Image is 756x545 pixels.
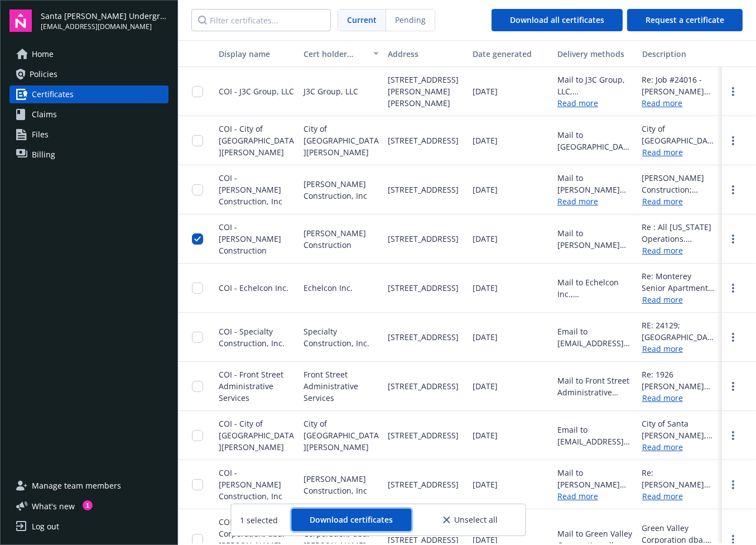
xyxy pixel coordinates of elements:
a: more [726,281,740,295]
a: more [726,232,740,246]
div: Re: Job #24016 - [PERSON_NAME] Assisted Living Facility - [STREET_ADDRESS][PERSON_NAME] J3C Group... [642,74,718,97]
span: [DATE] [473,184,498,195]
span: Santa [PERSON_NAME] Underground Paving [41,10,168,22]
span: [STREET_ADDRESS] [388,135,459,146]
button: Request a certificate [627,9,743,31]
span: Claims [32,106,57,123]
a: Files [9,126,168,144]
span: COI - Specialty Construction, Inc. [219,326,285,348]
span: [STREET_ADDRESS] [388,184,459,195]
div: Re: [PERSON_NAME] Residence [STREET_ADDRESS][PERSON_NAME] Santa [PERSON_NAME] Construction, Inc i... [642,467,718,490]
span: What ' s new [32,500,75,512]
span: Manage team members [32,477,121,495]
span: [DATE] [473,429,498,441]
div: Email to [EMAIL_ADDRESS][DOMAIN_NAME] [557,424,633,447]
input: Toggle Row Selected [192,233,203,245]
div: RE: 24129; [GEOGRAPHIC_DATA] - [GEOGRAPHIC_DATA][PERSON_NAME] Retail Improvement Specialty Constr... [642,319,718,343]
span: [DATE] [473,380,498,392]
span: [STREET_ADDRESS][PERSON_NAME][PERSON_NAME] [388,74,464,109]
button: Date generated [468,40,553,67]
a: Read more [642,490,718,502]
div: Mail to Echelcon Inc., [STREET_ADDRESS] [557,276,633,300]
a: Read more [557,196,598,207]
a: Read more [642,343,718,355]
span: Certificates [32,85,74,103]
a: Read more [642,195,718,207]
a: more [726,134,740,147]
span: Policies [30,65,57,83]
a: Policies [9,65,168,83]
div: Address [388,48,464,60]
span: Specialty Construction, Inc. [304,326,379,349]
a: Home [9,45,168,63]
a: Read more [642,245,718,256]
input: Filter certificates... [191,9,331,31]
a: more [726,85,740,98]
div: Re: Monterey Senior Apartments - [STREET_ADDRESS][PERSON_NAME] Echelcon Inc. and the Owner UPMO S... [642,270,718,294]
input: Toggle Row Selected [192,430,203,441]
span: Home [32,45,54,63]
div: [PERSON_NAME] Construction; [STREET_ADDRESS] LLC (Owner) and Blue Water Construction Inc are incl... [642,172,718,195]
input: Toggle Row Selected [192,283,203,294]
span: Pending [386,9,435,31]
span: [STREET_ADDRESS] [388,429,459,441]
span: COI - [PERSON_NAME] Construction [219,222,281,256]
input: Toggle Row Selected [192,381,203,392]
a: Manage team members [9,477,168,495]
span: [PERSON_NAME] Construction, Inc [304,473,379,496]
div: 1 [83,500,93,510]
a: Claims [9,106,168,123]
div: Delivery methods [557,48,633,60]
span: Download certificates [310,514,393,525]
span: COI - [PERSON_NAME] Construction, Inc [219,173,282,207]
span: J3C Group, LLC [304,85,358,97]
span: [STREET_ADDRESS] [388,479,459,490]
div: Mail to J3C Group, LLC, [STREET_ADDRESS][PERSON_NAME] [557,74,633,97]
a: Billing [9,146,168,164]
span: City of [GEOGRAPHIC_DATA][PERSON_NAME] [304,123,379,158]
span: Front Street Administrative Services [304,369,379,404]
button: Download all certificates [492,9,623,31]
a: more [726,183,740,197]
button: Address [383,40,468,67]
a: more [726,478,740,491]
button: Unselect all [425,509,516,531]
span: Echelcon Inc. [304,282,353,294]
span: [PERSON_NAME] Construction, Inc [304,178,379,202]
div: Cert holder name [304,48,367,60]
span: Request a certificate [646,15,724,25]
div: Mail to [PERSON_NAME] Construction, Inc, [STREET_ADDRESS] [557,172,633,195]
div: Email to [EMAIL_ADDRESS][DOMAIN_NAME] [557,326,633,349]
input: Toggle Row Selected [192,534,203,545]
a: Read more [642,392,718,404]
span: [STREET_ADDRESS] [388,233,459,245]
div: Mail to Front Street Administrative Services, [STREET_ADDRESS] [557,375,633,398]
input: Toggle Row Selected [192,479,203,490]
a: Read more [642,146,718,158]
span: COI - Echelcon Inc. [219,283,288,293]
span: Download all certificates [510,15,604,25]
div: Date generated [473,48,548,60]
span: Pending [395,14,426,26]
span: COI - [PERSON_NAME] Construction, Inc [219,467,282,501]
div: Log out [32,518,59,536]
a: Certificates [9,85,168,103]
button: Description [638,40,723,67]
button: What's new1 [9,500,93,512]
span: Files [32,126,49,144]
img: navigator-logo.svg [9,9,32,32]
a: more [726,331,740,344]
span: [DATE] [473,135,498,146]
a: Read more [557,491,598,501]
span: 1 selected [240,514,278,526]
span: COI - Front Street Administrative Services [219,369,283,403]
button: Download certificates [291,509,411,531]
a: Read more [642,97,718,109]
span: City of [GEOGRAPHIC_DATA][PERSON_NAME] [304,418,379,453]
a: Read more [557,98,598,108]
a: Read more [642,294,718,305]
span: [DATE] [473,479,498,490]
div: Mail to [PERSON_NAME] Construction, Inc, [STREET_ADDRESS] [557,467,633,490]
span: [EMAIL_ADDRESS][DOMAIN_NAME] [41,22,168,32]
a: Read more [642,441,718,453]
